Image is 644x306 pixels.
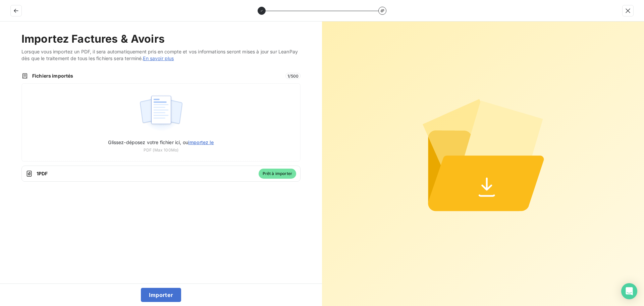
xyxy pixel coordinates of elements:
button: Importer [141,288,181,302]
span: Fichiers importés [32,73,281,79]
span: importez le [188,139,214,145]
h2: Importez Factures & Avoirs [21,32,301,46]
a: En savoir plus [143,55,174,61]
span: 1 / 500 [285,73,301,79]
span: Prêt à importer [259,169,296,179]
span: PDF (Max 100Mo) [144,147,178,153]
img: illustration [139,92,183,135]
span: Glissez-déposez votre fichier ici, ou [108,139,214,145]
span: Lorsque vous importez un PDF, il sera automatiquement pris en compte et vos informations seront m... [21,48,301,62]
div: Open Intercom Messenger [621,283,637,299]
span: 1 PDF [37,170,255,177]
